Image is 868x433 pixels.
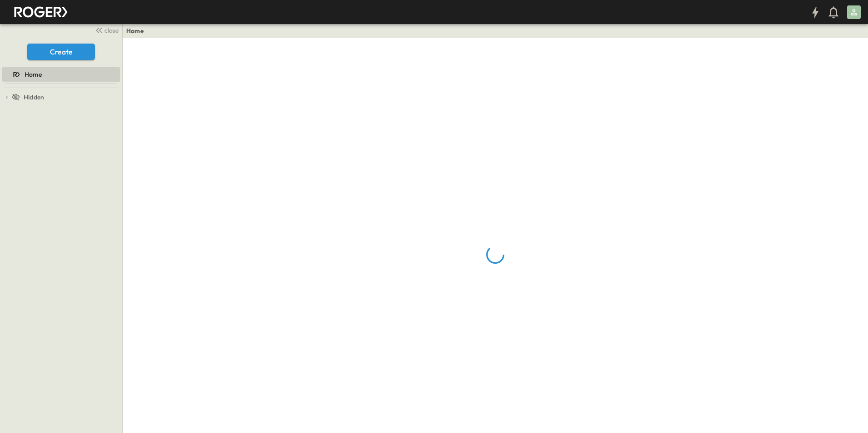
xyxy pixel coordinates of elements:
[126,26,149,35] nav: breadcrumbs
[24,93,44,102] span: Hidden
[126,26,144,35] a: Home
[25,70,42,79] span: Home
[2,68,118,81] a: Home
[104,26,118,35] span: close
[27,44,95,60] button: Create
[91,24,120,36] button: close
